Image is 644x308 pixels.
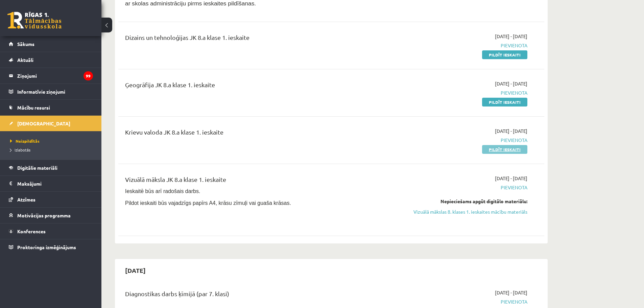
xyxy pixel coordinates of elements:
[400,298,527,305] span: Pievienota
[118,262,152,278] h2: [DATE]
[125,127,390,140] div: Krievu valoda JK 8.a klase 1. ieskaite
[17,212,71,218] span: Motivācijas programma
[482,98,527,106] a: Pildīt ieskaiti
[125,200,291,206] span: Pildot ieskaiti būs vajadzīgs papīrs A4, krāsu zīmuļi vai guaša krāsas.
[9,116,93,131] a: [DEMOGRAPHIC_DATA]
[495,33,527,40] span: [DATE] - [DATE]
[9,239,93,255] a: Proktoringa izmēģinājums
[125,175,390,187] div: Vizuālā māksla JK 8.a klase 1. ieskaite
[400,208,527,215] a: Vizuālā mākslas 8. klases 1. ieskaites mācību materiāls
[9,84,93,99] a: Informatīvie ziņojumi
[400,198,527,205] div: Nepieciešams apgūt digitālo materiālu:
[125,80,390,93] div: Ģeogrāfija JK 8.a klase 1. ieskaite
[9,68,93,84] a: Ziņojumi99
[125,188,200,194] span: Ieskaitē būs arī radošais darbs.
[9,52,93,68] a: Aktuāli
[125,289,390,302] div: Diagnostikas darbs ķīmijā (par 7. klasi)
[9,208,93,223] a: Motivācijas programma
[17,176,93,191] legend: Maksājumi
[17,228,46,234] span: Konferences
[10,147,95,153] a: Izlabotās
[17,104,50,111] span: Mācību resursi
[17,196,35,203] span: Atzīmes
[495,289,527,296] span: [DATE] - [DATE]
[9,100,93,115] a: Mācību resursi
[10,138,40,144] span: Neizpildītās
[400,137,527,144] span: Pievienota
[17,41,34,47] span: Sākums
[17,120,70,126] span: [DEMOGRAPHIC_DATA]
[9,160,93,175] a: Digitālie materiāli
[10,138,95,144] a: Neizpildītās
[495,175,527,182] span: [DATE] - [DATE]
[84,71,93,80] i: 99
[9,223,93,239] a: Konferences
[482,145,527,154] a: Pildīt ieskaiti
[9,176,93,191] a: Maksājumi
[10,147,30,152] span: Izlabotās
[400,42,527,49] span: Pievienota
[17,68,93,84] legend: Ziņojumi
[482,50,527,59] a: Pildīt ieskaiti
[9,36,93,52] a: Sākums
[17,84,93,99] legend: Informatīvie ziņojumi
[400,184,527,191] span: Pievienota
[17,165,57,171] span: Digitālie materiāli
[495,127,527,135] span: [DATE] - [DATE]
[17,57,33,63] span: Aktuāli
[125,33,390,45] div: Dizains un tehnoloģijas JK 8.a klase 1. ieskaite
[400,89,527,96] span: Pievienota
[495,80,527,87] span: [DATE] - [DATE]
[7,12,62,29] a: Rīgas 1. Tālmācības vidusskola
[17,244,76,250] span: Proktoringa izmēģinājums
[9,192,93,207] a: Atzīmes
